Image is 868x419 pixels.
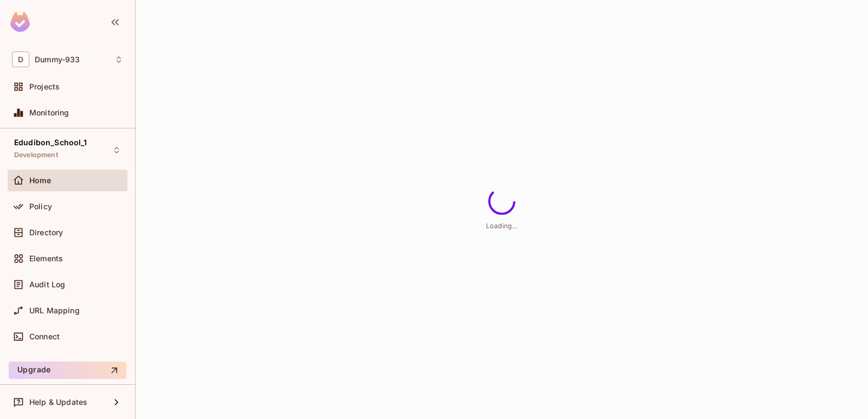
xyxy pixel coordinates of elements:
span: Workspace: Dummy-933 [35,55,80,64]
span: Elements [29,254,63,263]
span: Monitoring [29,108,69,117]
span: Projects [29,82,60,91]
button: Upgrade [9,362,126,379]
span: Directory [29,228,63,237]
span: Connect [29,332,60,341]
span: URL Mapping [29,306,80,315]
span: Edudibon_School_1 [14,138,87,147]
span: Home [29,176,52,185]
img: SReyMgAAAABJRU5ErkJggg== [10,12,30,32]
span: Help & Updates [29,398,87,407]
span: Development [14,151,58,159]
span: Loading... [486,221,518,229]
span: Policy [29,202,52,211]
span: Audit Log [29,280,65,289]
span: D [12,51,29,67]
